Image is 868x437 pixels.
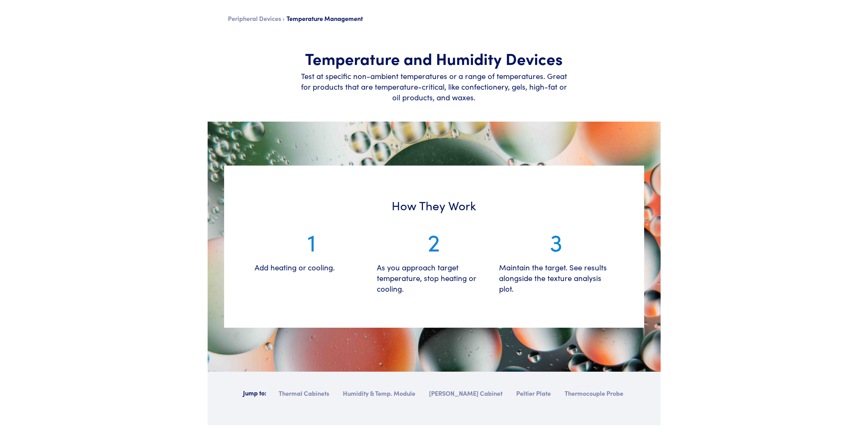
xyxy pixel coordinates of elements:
a: Thermocouple Probe [564,388,625,403]
p: 3 [499,225,613,257]
h1: Temperature and Humidity Devices [298,48,570,68]
a: Humidity & Temp. Module [342,388,417,403]
h6: Test at specific non-ambient temperatures or a range of temperatures. Great for products that are... [298,71,570,102]
p: 2 [377,225,491,257]
a: [PERSON_NAME] Cabinet [428,388,504,403]
h6: Maintain the target. See results alongside the texture analysis plot. [499,262,613,294]
h3: How They Work [316,197,552,213]
p: Jump to: [243,388,267,398]
h6: As you approach target temperature, stop heating or cooling. [377,262,491,294]
h6: Add heating or cooling. [255,262,369,273]
a: Thermal Cabinets [278,388,331,403]
a: Peltier Plate [515,388,553,403]
p: 1 [255,225,369,257]
span: Temperature Management [287,14,363,23]
a: Peripheral Devices › [228,14,285,23]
